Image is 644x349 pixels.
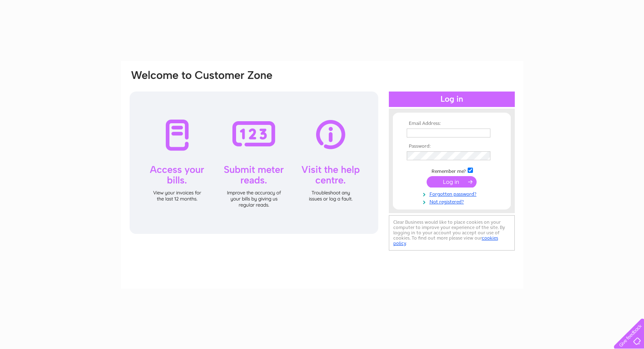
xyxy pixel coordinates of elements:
[405,166,499,174] td: Remember me?
[405,144,499,149] th: Password:
[407,197,499,205] a: Not registered?
[405,121,499,127] th: Email Address:
[393,235,498,246] a: cookies policy
[407,190,499,197] a: Forgotten password?
[427,176,477,188] input: Submit
[389,215,515,251] div: Clear Business would like to place cookies on your computer to improve your experience of the sit...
